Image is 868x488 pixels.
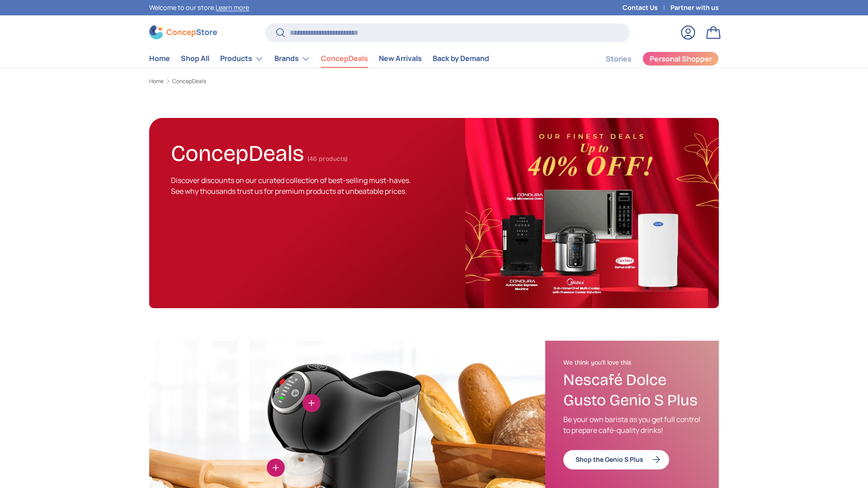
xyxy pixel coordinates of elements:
p: Be your own barista as you get full control to prepare café-quality drinks! [563,414,701,436]
span: (46 products) [307,155,348,163]
img: ConcepDeals [465,118,719,308]
span: Discover discounts on our curated collection of best-selling must-haves. See why thousands trust ... [171,175,411,196]
h1: ConcepDeals [171,136,304,167]
summary: Brands [269,50,316,68]
a: Partner with us [670,3,719,13]
span: Personal Shopper [650,55,712,62]
a: ConcepDeals [172,79,206,84]
a: Personal Shopper [642,52,719,66]
nav: Breadcrumbs [149,77,719,85]
a: Brands [274,50,310,68]
a: Home [149,50,170,67]
a: Back by Demand [433,50,489,67]
nav: Primary [149,50,489,68]
p: Welcome to our store. [149,3,249,13]
a: ConcepDeals [321,50,368,67]
h2: We think you'll love this [563,359,701,367]
nav: Secondary [584,50,719,68]
a: Contact Us [623,3,670,13]
a: Products [220,50,264,68]
a: Stories [606,50,632,68]
h3: Nescafé Dolce Gusto Genio S Plus [563,370,701,411]
img: ConcepStore [149,25,217,39]
a: New Arrivals [379,50,422,67]
a: Learn more [216,3,249,12]
a: Shop the Genio S Plus [563,450,669,469]
summary: Products [215,50,269,68]
a: Shop All [181,50,209,67]
a: Home [149,79,164,84]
